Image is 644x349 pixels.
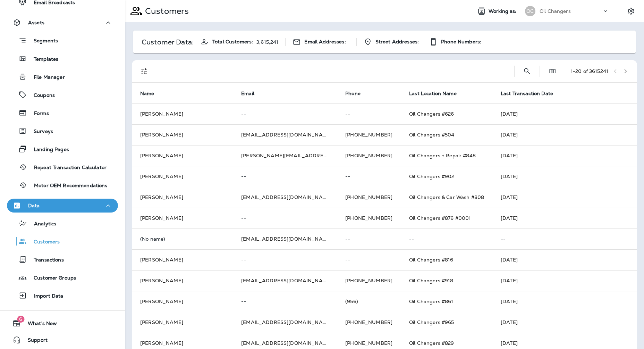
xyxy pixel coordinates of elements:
[7,199,118,213] button: Data
[21,321,57,329] span: What's New
[337,145,401,166] td: [PHONE_NUMBER]
[525,6,535,16] div: OC
[337,187,401,208] td: [PHONE_NUMBER]
[492,124,637,145] td: [DATE]
[27,110,49,117] p: Forms
[7,88,118,102] button: Coupons
[409,91,457,97] span: Last Location Name
[132,145,233,166] td: [PERSON_NAME]
[7,69,118,84] button: File Manager
[345,111,392,117] p: --
[409,340,454,346] span: Oil Changers #829
[492,208,637,228] td: [DATE]
[492,145,637,166] td: [DATE]
[625,5,637,17] button: Settings
[337,124,401,145] td: [PHONE_NUMBER]
[27,92,55,99] p: Coupons
[409,90,466,97] span: Last Location Name
[492,312,637,333] td: [DATE]
[501,90,562,97] span: Last Transaction Date
[492,103,637,124] td: [DATE]
[132,291,233,312] td: [PERSON_NAME]
[140,236,224,242] p: (No name)
[7,234,118,249] button: Customers
[7,160,118,174] button: Repeat Transaction Calculator
[345,91,361,97] span: Phone
[409,173,454,180] span: Oil Changers #902
[142,39,194,45] p: Customer Data:
[409,319,454,325] span: Oil Changers #965
[233,270,337,291] td: [EMAIL_ADDRESS][DOMAIN_NAME]
[27,257,64,264] p: Transactions
[409,236,484,242] p: --
[375,39,419,45] span: Street Addresses:
[520,64,534,78] button: Search Customers
[7,216,118,231] button: Analytics
[233,228,337,249] td: [EMAIL_ADDRESS][DOMAIN_NAME]
[132,187,233,208] td: [PERSON_NAME]
[27,147,69,153] p: Landing Pages
[241,215,329,221] p: --
[345,236,392,242] p: --
[540,8,571,14] p: Oil Changers
[233,187,337,208] td: [EMAIL_ADDRESS][DOMAIN_NAME]
[212,39,253,45] span: Total Customers:
[21,337,48,346] span: Support
[501,236,629,242] p: --
[132,208,233,228] td: [PERSON_NAME]
[27,293,63,300] p: Import Data
[28,20,44,25] p: Assets
[337,291,401,312] td: (956)
[132,124,233,145] td: [PERSON_NAME]
[409,298,453,305] span: Oil Changers #861
[7,270,118,285] button: Customer Groups
[492,166,637,187] td: [DATE]
[492,270,637,291] td: [DATE]
[409,111,454,117] span: Oil Changers #626
[27,275,76,282] p: Customer Groups
[7,51,118,66] button: Templates
[337,208,401,228] td: [PHONE_NUMBER]
[409,152,476,159] span: Oil Changers + Repair #848
[27,221,56,227] p: Analytics
[409,277,453,284] span: Oil Changers #918
[7,16,118,30] button: Assets
[571,68,608,74] div: 1 - 20 of 3615241
[140,90,163,97] span: Name
[441,39,481,45] span: Phone Numbers:
[241,257,329,263] p: --
[409,194,484,200] span: Oil Changers & Car Wash #808
[7,142,118,156] button: Landing Pages
[345,257,392,263] p: --
[241,91,254,97] span: Email
[27,239,60,246] p: Customers
[140,91,154,97] span: Name
[233,124,337,145] td: [EMAIL_ADDRESS][DOMAIN_NAME]
[241,299,329,304] p: --
[17,316,24,323] span: 6
[132,270,233,291] td: [PERSON_NAME]
[7,178,118,192] button: Motor OEM Recommendations
[27,128,53,135] p: Surveys
[489,8,518,14] span: Working as:
[256,39,278,45] p: 3,615,241
[241,111,329,117] p: --
[7,33,118,48] button: Segments
[142,6,189,16] p: Customers
[501,91,553,97] span: Last Transaction Date
[241,90,263,97] span: Email
[27,56,58,63] p: Templates
[337,312,401,333] td: [PHONE_NUMBER]
[492,187,637,208] td: [DATE]
[345,90,370,97] span: Phone
[545,64,559,78] button: Edit Fields
[27,38,58,45] p: Segments
[132,103,233,124] td: [PERSON_NAME]
[304,39,346,45] span: Email Addresses:
[132,249,233,270] td: [PERSON_NAME]
[345,174,392,179] p: --
[27,74,65,81] p: File Manager
[409,132,454,138] span: Oil Changers #504
[409,215,471,221] span: Oil Changers #876 #0001
[137,64,151,78] button: Filters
